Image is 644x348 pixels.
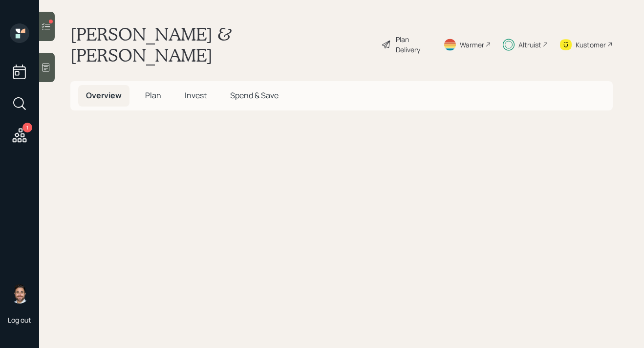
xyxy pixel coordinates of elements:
h1: [PERSON_NAME] & [PERSON_NAME] [70,23,373,65]
img: michael-russo-headshot.png [10,284,29,304]
div: Kustomer [576,40,606,50]
div: Altruist [518,40,541,50]
div: 1 [22,123,32,132]
div: Log out [8,315,31,325]
div: Warmer [460,40,484,50]
span: Spend & Save [230,90,279,101]
span: Plan [145,90,161,101]
div: Plan Delivery [396,34,431,55]
span: Overview [86,90,122,101]
span: Invest [185,90,207,101]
